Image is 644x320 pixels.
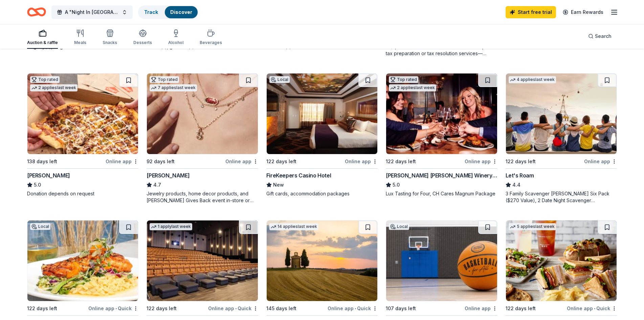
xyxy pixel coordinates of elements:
[74,26,86,49] button: Meals
[106,157,138,166] div: Online app
[595,32,612,40] span: Search
[235,306,237,311] span: •
[506,220,617,301] img: Image for McAlister's Deli
[559,6,607,18] a: Earn Rewards
[27,73,138,197] a: Image for Casey'sTop rated2 applieslast week138 days leftOnline app[PERSON_NAME]5.0Donation depen...
[512,181,520,189] span: 4.4
[133,40,152,45] div: Desserts
[138,5,198,19] button: TrackDiscover
[150,84,197,91] div: 7 applies last week
[506,73,617,154] img: Image for Let's Roam
[386,171,497,179] div: [PERSON_NAME] [PERSON_NAME] Winery and Restaurants
[266,304,296,313] div: 145 days left
[103,26,117,49] button: Snacks
[88,304,138,313] div: Online app Quick
[386,220,497,301] img: Image for Detroit Pistons
[345,157,378,166] div: Online app
[27,304,57,313] div: 122 days left
[386,157,416,166] div: 122 days left
[150,223,192,230] div: 1 apply last week
[509,76,556,83] div: 4 applies last week
[393,181,400,189] span: 5.0
[506,73,617,204] a: Image for Let's Roam4 applieslast week122 days leftOnline appLet's Roam4.43 Family Scavenger [PER...
[266,171,331,179] div: FireKeepers Casino Hotel
[506,171,534,179] div: Let's Roam
[506,157,536,166] div: 122 days left
[266,190,378,197] div: Gift cards, accommodation packages
[509,223,556,230] div: 5 applies last week
[27,26,58,49] button: Auction & raffle
[30,223,50,230] div: Local
[266,73,378,197] a: Image for FireKeepers Casino HotelLocal122 days leftOnline appFireKeepers Casino HotelNewGift car...
[30,76,60,83] div: Top rated
[267,73,377,154] img: Image for FireKeepers Casino Hotel
[389,223,409,230] div: Local
[269,76,290,83] div: Local
[115,306,117,311] span: •
[465,304,497,313] div: Online app
[389,84,436,91] div: 2 applies last week
[147,73,258,204] a: Image for Kendra ScottTop rated7 applieslast week92 days leftOnline app[PERSON_NAME]4.7Jewelry pr...
[30,84,77,91] div: 2 applies last week
[389,76,418,83] div: Top rated
[583,29,617,43] button: Search
[27,190,138,197] div: Donation depends on request
[147,220,258,301] img: Image for Emagine Entertainment
[506,304,536,313] div: 122 days left
[144,9,158,15] a: Track
[27,220,138,301] img: Image for RedWater Restaurants
[386,304,416,313] div: 107 days left
[267,220,377,301] img: Image for AF Travel Ideas
[506,190,617,204] div: 3 Family Scavenger [PERSON_NAME] Six Pack ($270 Value), 2 Date Night Scavenger [PERSON_NAME] Two ...
[150,76,179,83] div: Top rated
[168,40,183,45] div: Alcohol
[200,26,222,49] button: Beverages
[200,40,222,45] div: Beverages
[465,157,497,166] div: Online app
[51,5,133,19] button: A "Night In [GEOGRAPHIC_DATA]" Charity Gala
[386,73,497,154] img: Image for Cooper's Hawk Winery and Restaurants
[506,6,556,18] a: Start free trial
[170,9,192,15] a: Discover
[266,157,296,166] div: 122 days left
[386,43,497,57] div: A $1,000 Gift Certificate redeemable for expert tax preparation or tax resolution services—recipi...
[147,157,175,166] div: 92 days left
[27,157,57,166] div: 138 days left
[269,223,318,230] div: 14 applies last week
[27,73,138,154] img: Image for Casey's
[328,304,378,313] div: Online app Quick
[225,157,258,166] div: Online app
[386,190,497,197] div: Lux Tasting for Four, CH Cares Magnum Package
[153,181,161,189] span: 4.7
[34,181,41,189] span: 5.0
[103,40,117,45] div: Snacks
[27,4,46,20] a: Home
[355,306,356,311] span: •
[74,40,86,45] div: Meals
[594,306,595,311] span: •
[147,73,258,154] img: Image for Kendra Scott
[147,304,177,313] div: 122 days left
[27,40,58,45] div: Auction & raffle
[147,190,258,204] div: Jewelry products, home decor products, and [PERSON_NAME] Gives Back event in-store or online (or ...
[273,181,284,189] span: New
[65,8,119,16] span: A "Night In [GEOGRAPHIC_DATA]" Charity Gala
[208,304,258,313] div: Online app Quick
[168,26,183,49] button: Alcohol
[27,171,70,179] div: [PERSON_NAME]
[386,73,497,197] a: Image for Cooper's Hawk Winery and RestaurantsTop rated2 applieslast week122 days leftOnline app[...
[133,26,152,49] button: Desserts
[147,171,190,179] div: [PERSON_NAME]
[584,157,617,166] div: Online app
[567,304,617,313] div: Online app Quick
